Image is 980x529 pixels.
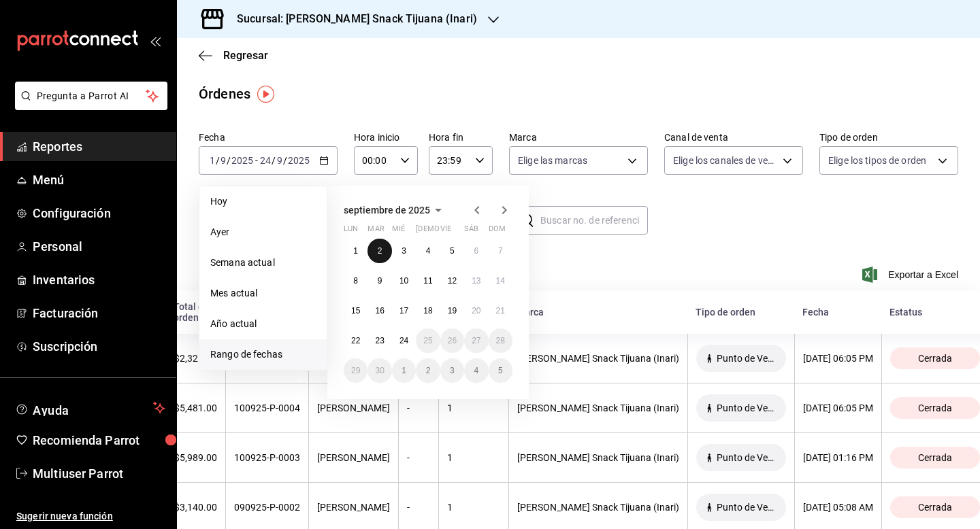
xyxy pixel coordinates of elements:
[223,49,268,62] span: Regresar
[210,256,316,270] span: Semana actual
[33,171,165,189] span: Menú
[423,276,432,286] abbr: 11 de septiembre de 2025
[10,99,167,113] a: Pregunta a Parrot AI
[210,194,316,209] span: Hoy
[276,155,283,166] input: --
[33,431,165,449] span: Recomienda Parrot
[351,306,360,315] abbr: 15 de septiembre de 2025
[423,306,432,315] abbr: 18 de septiembre de 2025
[429,133,493,142] label: Hora fin
[518,154,587,167] span: Elige las marcas
[210,317,316,331] span: Año actual
[489,328,512,353] button: 28 de septiembre de 2025
[227,155,231,166] span: /
[447,403,500,413] div: 1
[828,154,926,167] span: Elige los tipos de orden
[199,49,268,62] button: Regresar
[913,502,958,513] span: Cerrada
[913,403,958,413] span: Cerrada
[711,502,781,513] span: Punto de Venta
[209,155,216,166] input: --
[378,276,382,286] abbr: 9 de septiembre de 2025
[407,502,430,513] div: -
[440,239,464,263] button: 5 de septiembre de 2025
[33,400,148,416] span: Ayuda
[33,337,165,356] span: Suscripción
[509,133,648,142] label: Marca
[174,301,217,323] div: Total de orden
[517,502,679,513] div: [PERSON_NAME] Snack Tijuana (Inari)
[496,306,505,315] abbr: 21 de septiembre de 2025
[498,246,503,256] abbr: 7 de septiembre de 2025
[464,358,488,383] button: 4 de octubre de 2025
[489,298,512,323] button: 21 de septiembre de 2025
[344,205,430,216] span: septiembre de 2025
[399,336,408,345] abbr: 24 de septiembre de 2025
[489,358,512,383] button: 5 de octubre de 2025
[803,353,873,364] div: [DATE] 06:05 PM
[353,246,358,256] abbr: 1 de septiembre de 2025
[711,403,781,413] span: Punto de Venta
[367,358,391,383] button: 30 de septiembre de 2025
[220,155,227,166] input: --
[416,239,440,263] button: 4 de septiembre de 2025
[367,239,391,263] button: 2 de septiembre de 2025
[416,269,440,293] button: 11 de septiembre de 2025
[33,137,165,156] span: Reportes
[367,224,384,239] abbr: martes
[344,224,358,239] abbr: lunes
[174,353,217,364] div: $2,325.00
[711,353,781,364] span: Punto de Venta
[15,82,167,110] button: Pregunta a Parrot AI
[423,336,432,345] abbr: 25 de septiembre de 2025
[37,89,146,103] span: Pregunta a Parrot AI
[378,246,382,256] abbr: 2 de septiembre de 2025
[392,298,416,323] button: 17 de septiembre de 2025
[913,452,958,463] span: Cerrada
[447,502,500,513] div: 1
[803,452,873,463] div: [DATE] 01:16 PM
[517,307,679,318] div: Marca
[440,328,464,353] button: 26 de septiembre de 2025
[283,155,287,166] span: /
[317,403,390,413] div: [PERSON_NAME]
[803,502,873,513] div: [DATE] 05:08 AM
[402,246,406,256] abbr: 3 de septiembre de 2025
[375,366,384,375] abbr: 30 de septiembre de 2025
[889,307,980,318] div: Estatus
[33,304,165,322] span: Facturación
[472,306,480,315] abbr: 20 de septiembre de 2025
[517,353,679,364] div: [PERSON_NAME] Snack Tijuana (Inari)
[259,155,272,166] input: --
[496,276,505,286] abbr: 14 de septiembre de 2025
[210,225,316,239] span: Ayer
[226,11,477,27] h3: Sucursal: [PERSON_NAME] Snack Tijuana (Inari)
[440,224,451,239] abbr: viernes
[231,155,254,166] input: ----
[440,358,464,383] button: 3 de octubre de 2025
[392,328,416,353] button: 24 de septiembre de 2025
[517,452,679,463] div: [PERSON_NAME] Snack Tijuana (Inari)
[440,298,464,323] button: 19 de septiembre de 2025
[210,286,316,301] span: Mes actual
[416,224,496,239] abbr: jueves
[399,276,408,286] abbr: 10 de septiembre de 2025
[354,133,418,142] label: Hora inicio
[367,328,391,353] button: 23 de septiembre de 2025
[819,133,958,142] label: Tipo de orden
[464,224,478,239] abbr: sábado
[317,502,390,513] div: [PERSON_NAME]
[450,366,455,375] abbr: 3 de octubre de 2025
[375,336,384,345] abbr: 23 de septiembre de 2025
[664,133,803,142] label: Canal de venta
[448,276,457,286] abbr: 12 de septiembre de 2025
[464,269,488,293] button: 13 de septiembre de 2025
[344,328,367,353] button: 22 de septiembre de 2025
[416,298,440,323] button: 18 de septiembre de 2025
[392,224,405,239] abbr: miércoles
[402,366,406,375] abbr: 1 de octubre de 2025
[464,239,488,263] button: 6 de septiembre de 2025
[199,84,250,104] div: Órdenes
[174,403,217,413] div: $5,481.00
[33,204,165,222] span: Configuración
